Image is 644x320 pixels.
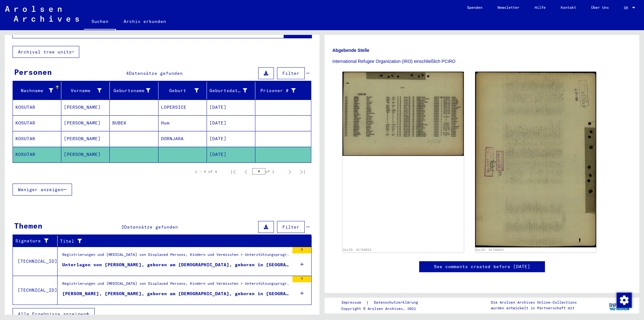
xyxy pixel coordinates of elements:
mat-header-cell: Geburt‏ [158,82,207,99]
a: DocID: 81768023 [343,248,371,251]
span: 4 [126,70,129,76]
mat-cell: [DATE] [207,131,255,146]
div: 5 [292,276,311,282]
div: 1 – 4 of 4 [195,169,217,174]
div: Signature [15,238,53,244]
div: of 1 [252,168,284,174]
button: Next page [284,165,296,178]
mat-cell: KOSUTAR [13,115,61,131]
div: Signature [15,236,59,246]
a: See comments created before [DATE] [434,263,530,270]
div: Geburtsname [112,87,150,94]
mat-cell: Hum [158,115,207,131]
div: Nachname [15,87,53,94]
p: International Refugee Organization (IRO) einschließlich PCIRO [332,58,631,65]
img: 002.jpg [475,72,597,247]
a: Suchen [84,14,116,30]
mat-cell: [DATE] [207,147,255,162]
mat-cell: LOPERSICE [158,100,207,115]
button: Filter [277,67,305,79]
button: Filter [277,221,305,233]
div: Registrierungen und [MEDICAL_DATA] von Displaced Persons, Kindern und Vermissten > Unterstützungs... [62,252,289,261]
button: Last page [296,165,309,178]
mat-cell: [DATE] [207,100,255,115]
div: Titel [60,238,299,245]
div: Personen [14,66,52,78]
div: Geburtsdatum [209,86,255,96]
div: Geburtsname [112,86,158,96]
mat-cell: KOSUTAR [13,100,61,115]
span: Weniger anzeigen [18,187,63,192]
div: Themen [14,220,42,231]
mat-cell: KOSUTAR [13,131,61,146]
div: Unterlagen von [PERSON_NAME], geboren am [DEMOGRAPHIC_DATA], geboren in [GEOGRAPHIC_DATA] und von... [62,262,289,268]
p: Die Arolsen Archives Online-Collections [491,300,577,305]
mat-cell: [PERSON_NAME] [61,100,110,115]
span: Alle Ergebnisse anzeigen [18,311,86,317]
span: Datensätze gefunden [129,70,183,76]
div: 6 [292,247,311,253]
span: DE [624,6,631,10]
button: Alle Ergebnisse anzeigen [13,308,95,320]
td: [TECHNICAL_ID] [13,247,58,276]
div: [PERSON_NAME], [PERSON_NAME], geboren am [DEMOGRAPHIC_DATA], geboren in [GEOGRAPHIC_DATA] [62,290,289,297]
mat-header-cell: Vorname [61,82,110,99]
div: Zustimmung ändern [616,292,631,307]
mat-cell: [PERSON_NAME] [61,115,110,131]
mat-cell: KOSUTAR [13,147,61,162]
div: Geburt‏ [161,86,207,96]
div: | [341,299,425,306]
div: Vorname [64,86,109,96]
a: Impressum [341,299,366,306]
p: wurden entwickelt in Partnerschaft mit [491,305,577,311]
div: Geburt‏ [161,87,199,94]
button: Weniger anzeigen [13,184,72,196]
mat-cell: DORNJARA [158,131,207,146]
mat-cell: BUBEK [110,115,158,131]
a: Archiv erkunden [116,14,174,29]
p: Copyright © Arolsen Archives, 2021 [341,306,425,312]
div: Registrierungen und [MEDICAL_DATA] von Displaced Persons, Kindern und Vermissten > Unterstützungs... [62,281,289,290]
button: Previous page [240,165,252,178]
a: DocID: 81768023 [475,248,504,251]
mat-cell: [PERSON_NAME] [61,147,110,162]
mat-header-cell: Geburtsdatum [207,82,255,99]
b: Abgebende Stelle [332,48,369,53]
img: yv_logo.png [608,297,631,313]
span: Datensätze gefunden [124,224,178,230]
span: Filter [282,70,299,76]
div: Prisoner # [258,87,296,94]
img: Zustimmung ändern [617,293,632,308]
img: Arolsen_neg.svg [5,6,79,22]
div: Nachname [15,86,61,96]
mat-cell: [PERSON_NAME] [61,131,110,146]
mat-cell: [DATE] [207,115,255,131]
a: Datenschutzerklärung [369,299,425,306]
button: First page [227,165,240,178]
div: Prisoner # [258,86,303,96]
span: 2 [121,224,124,230]
img: 001.jpg [342,72,464,156]
td: [TECHNICAL_ID] [13,276,58,305]
span: Filter [282,224,299,230]
div: Vorname [64,87,102,94]
button: Archival tree units [13,46,79,58]
mat-header-cell: Prisoner # [255,82,311,99]
div: Titel [60,236,305,246]
div: Geburtsdatum [209,87,247,94]
mat-header-cell: Nachname [13,82,61,99]
mat-header-cell: Geburtsname [110,82,158,99]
